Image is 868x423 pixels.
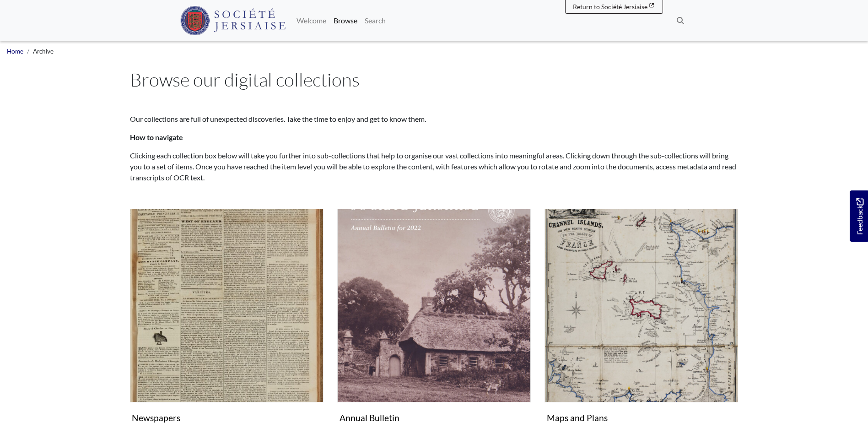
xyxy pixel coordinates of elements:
[854,198,865,235] span: Feedback
[33,48,54,55] span: Archive
[293,11,330,30] a: Welcome
[130,133,183,141] strong: How to navigate
[180,4,286,38] a: Société Jersiaise logo
[573,3,647,11] span: Return to Société Jersiaise
[130,150,739,183] p: Clicking each collection box below will take you further into sub-collections that help to organi...
[180,6,286,35] img: Société Jersiaise
[7,48,23,55] a: Home
[850,190,868,242] a: Would you like to provide feedback?
[130,114,739,125] p: Our collections are full of unexpected discoveries. Take the time to enjoy and get to know them.
[361,11,389,30] a: Search
[130,69,739,91] h1: Browse our digital collections
[337,209,531,402] img: Annual Bulletin
[545,209,738,402] img: Maps and Plans
[330,11,361,30] a: Browse
[130,209,323,402] img: Newspapers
